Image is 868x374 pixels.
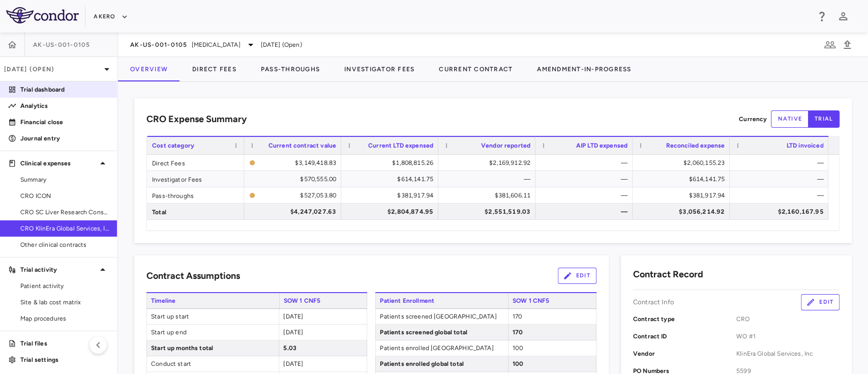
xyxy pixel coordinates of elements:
[279,293,368,308] span: SOW 1 CNF5
[283,313,303,320] span: [DATE]
[642,187,725,204] div: $381,917.94
[20,101,109,110] p: Analytics
[147,204,244,219] div: Total
[20,208,109,217] span: CRO SC Liver Research Consortium LLC
[739,171,823,187] div: —
[739,114,767,124] p: Currency
[20,224,109,233] span: CRO KlinEra Global Services, Inc
[6,7,79,23] img: logo-full-BYUhSk78.svg
[33,41,91,49] span: AK-US-001-0105
[739,187,823,204] div: —
[20,175,109,184] span: Summary
[447,155,530,171] div: $2,169,912.92
[20,240,109,249] span: Other clinical contracts
[350,155,433,171] div: $1,808,815.26
[146,269,240,283] h6: Contract Assumptions
[283,329,303,336] span: [DATE]
[545,171,627,187] div: —
[633,332,736,341] p: Contract ID
[147,309,279,324] span: Start up start
[118,57,180,81] button: Overview
[739,155,823,171] div: —
[20,265,97,274] p: Trial activity
[20,298,109,307] span: Site & lab cost matrix
[642,155,725,171] div: $2,060,155.23
[545,204,627,220] div: —
[642,171,725,187] div: $614,141.75
[283,360,303,367] span: [DATE]
[801,294,840,310] button: Edit
[146,293,279,308] span: Timeline
[147,325,279,340] span: Start up end
[147,155,244,170] div: Direct Fees
[736,332,840,341] span: WO #1
[513,360,523,367] span: 100
[253,171,336,187] div: $570,555.00
[481,142,530,149] span: Vendor reported
[642,204,725,220] div: $3,056,214.92
[283,344,296,352] span: 5.03
[447,187,530,204] div: $381,606.11
[739,204,823,220] div: $2,160,167.95
[268,142,336,149] span: Current contract value
[633,314,736,324] p: Contract type
[259,187,336,204] div: $527,053.80
[376,356,507,371] span: Patients enrolled global total
[545,155,627,171] div: —
[20,314,109,323] span: Map procedures
[558,268,596,284] button: Edit
[130,41,188,49] span: AK-US-001-0105
[261,40,302,49] span: [DATE] (Open)
[771,110,809,128] button: native
[20,281,109,291] span: Patient activity
[147,187,244,203] div: Pass-throughs
[20,355,109,364] p: Trial settings
[147,356,279,371] span: Conduct start
[808,110,840,128] button: trial
[20,134,109,143] p: Journal entry
[787,142,824,149] span: LTD invoiced
[666,142,725,149] span: Reconciled expense
[376,340,507,356] span: Patients enrolled [GEOGRAPHIC_DATA]
[447,171,530,187] div: —
[20,159,97,168] p: Clinical expenses
[368,142,433,149] span: Current LTD expensed
[350,187,433,204] div: $381,917.94
[513,344,523,352] span: 100
[259,155,336,171] div: $3,149,418.83
[350,171,433,187] div: $614,141.75
[633,298,674,307] p: Contract Info
[20,85,109,94] p: Trial dashboard
[350,204,433,220] div: $2,804,874.95
[545,187,627,204] div: —
[94,9,128,25] button: Akero
[4,65,101,74] p: [DATE] (Open)
[180,57,249,81] button: Direct Fees
[147,171,244,187] div: Investigator Fees
[146,112,247,126] h6: CRO Expense Summary
[332,57,427,81] button: Investigator Fees
[513,329,523,336] span: 170
[633,268,703,281] h6: Contract Record
[508,293,596,308] span: SOW 1 CNF5
[633,349,736,358] p: Vendor
[147,340,279,356] span: Start up months total
[376,325,507,340] span: Patients screened global total
[576,142,627,149] span: AIP LTD expensed
[20,191,109,200] span: CRO ICON
[513,313,522,320] span: 170
[20,339,109,348] p: Trial files
[253,204,336,220] div: $4,247,027.63
[447,204,530,220] div: $2,551,519.03
[427,57,525,81] button: Current Contract
[249,155,336,170] span: The contract record and uploaded budget values do not match. Please review the contract record an...
[736,349,840,358] span: KlinEra Global Services, Inc
[249,188,336,203] span: The contract record and uploaded budget values do not match. Please review the contract record an...
[525,57,643,81] button: Amendment-In-Progress
[192,40,241,49] span: [MEDICAL_DATA]
[249,57,332,81] button: Pass-Throughs
[736,314,840,324] span: CRO
[375,293,508,308] span: Patient Enrollment
[152,142,194,149] span: Cost category
[376,309,507,324] span: Patients screened [GEOGRAPHIC_DATA]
